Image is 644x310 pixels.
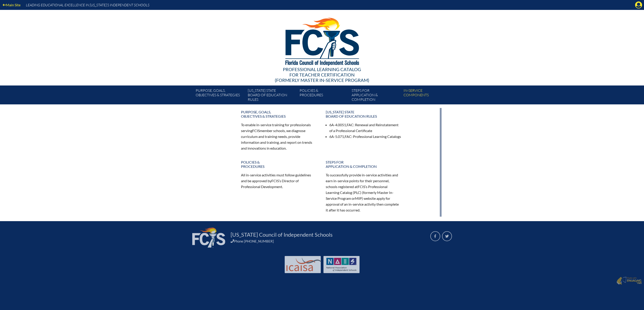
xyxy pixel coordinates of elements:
div: Professional Learning Catalog (formerly Master In-service Program) [192,67,452,83]
li: 6A-4.0051, : Renewal and Reinstatement of a Professional Certificate [329,122,401,134]
img: FCIS_logo_white [192,227,225,248]
img: FCISlogo221.eps [275,10,369,71]
a: [US_STATE] Council of Independent Schools [229,231,334,238]
a: Made with [615,276,644,286]
a: Purpose, goals,objectives & strategies [238,108,319,120]
span: FCIS [271,179,279,183]
span: PLC [354,190,360,195]
li: 6A-5.071, : Professional Learning Catalogs [329,134,401,139]
p: To enable in-service training for professionals serving member schools, we diagnose curriculum an... [241,122,317,151]
a: Steps forapplication & completion [350,87,402,104]
span: MIP [355,196,362,200]
div: Phone [PHONE_NUMBER] [231,239,425,243]
a: Policies &Procedures [298,87,350,104]
p: To successfully provide in-service activities and earn in-service points for their personnel, sch... [326,172,401,213]
a: [US_STATE] StateBoard of Education rules [323,108,404,120]
a: Main Site [1,2,22,8]
span: for Teacher Certification [289,72,355,77]
svg: Manage account [635,1,642,9]
img: Int'l Council Advancing Independent School Accreditation logo [286,258,321,271]
a: In-servicecomponents [402,87,454,104]
span: FCIS [252,128,260,133]
p: All in-service activities must follow guidelines and be approved by ’s Director of Professional D... [241,172,317,190]
a: Purpose, goals,objectives & strategies [194,87,246,104]
span: FAC [345,134,351,139]
img: Engaging - Bring it online [623,277,627,283]
a: Policies &Procedures [238,158,319,170]
img: Engaging - Bring it online [627,279,642,285]
span: FAC [347,123,353,127]
a: Steps forapplication & completion [323,158,404,170]
img: Engaging - Bring it online [616,277,622,285]
p: Made with [627,277,642,285]
span: FCIS [358,184,365,189]
img: NAIS Logo [326,258,357,271]
a: [US_STATE] StateBoard of Education rules [246,87,298,104]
